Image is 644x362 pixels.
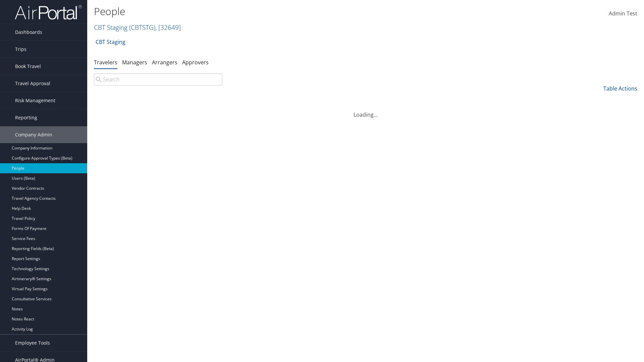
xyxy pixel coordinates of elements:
a: Arrangers [152,59,177,66]
span: , [ 32649 ] [155,23,181,32]
span: Travel Approval [15,75,50,92]
div: Loading... [94,103,637,119]
h1: People [94,4,456,18]
span: Employee Tools [15,335,50,351]
img: airportal-logo.png [15,4,82,20]
span: Book Travel [15,58,41,75]
a: Managers [122,59,147,66]
span: Dashboards [15,24,42,41]
a: Approvers [182,59,209,66]
span: Trips [15,41,26,58]
span: Risk Management [15,92,55,109]
a: CBT Staging [94,23,181,32]
span: Company Admin [15,126,52,143]
a: Admin Test [609,3,637,24]
span: Reporting [15,109,37,126]
a: Table Actions [603,85,637,92]
span: ( CBTSTG ) [129,23,155,32]
a: CBT Staging [96,35,125,49]
a: Travelers [94,59,117,66]
input: Search [94,73,222,85]
span: Admin Test [609,10,637,17]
